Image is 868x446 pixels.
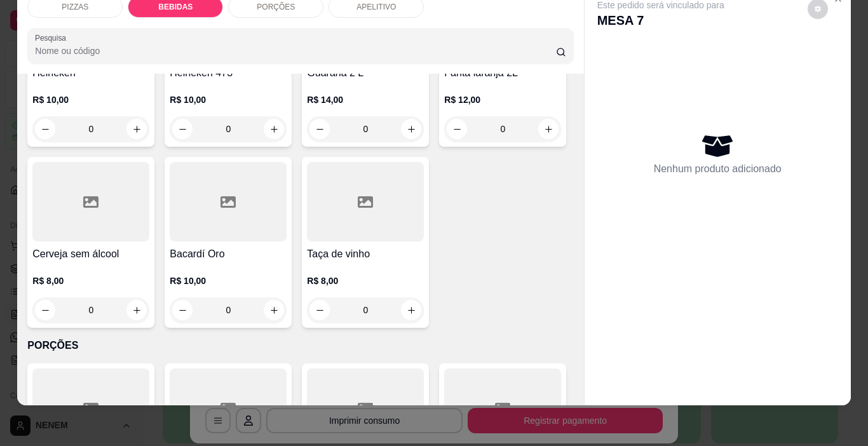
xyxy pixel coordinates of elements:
button: increase-product-quantity [264,119,284,139]
p: R$ 14,00 [307,93,424,106]
button: increase-product-quantity [126,300,147,320]
button: decrease-product-quantity [172,300,193,320]
h4: Bacardí Oro [170,247,287,262]
p: PORÇÕES [257,2,295,12]
p: R$ 8,00 [307,274,424,287]
button: decrease-product-quantity [35,300,55,320]
p: PIZZAS [62,2,88,12]
p: APELITIVO [356,2,396,12]
button: increase-product-quantity [538,119,559,139]
button: increase-product-quantity [401,300,421,320]
button: increase-product-quantity [401,119,421,139]
p: R$ 8,00 [32,274,149,287]
button: decrease-product-quantity [35,119,55,139]
h4: Cerveja sem álcool [32,247,149,262]
p: R$ 12,00 [444,93,561,106]
label: Pesquisa [35,32,71,43]
p: MESA 7 [597,11,724,29]
p: Nenhum produto adicionado [654,161,782,177]
button: decrease-product-quantity [309,119,330,139]
h4: Taça de vinho [307,247,424,262]
p: R$ 10,00 [32,93,149,106]
p: BEBIDAS [158,2,193,12]
input: Pesquisa [35,44,556,57]
button: increase-product-quantity [126,119,147,139]
button: decrease-product-quantity [172,119,193,139]
button: decrease-product-quantity [309,300,330,320]
p: PORÇÕES [27,338,573,353]
p: R$ 10,00 [170,274,287,287]
button: increase-product-quantity [264,300,284,320]
button: decrease-product-quantity [447,119,467,139]
p: R$ 10,00 [170,93,287,106]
